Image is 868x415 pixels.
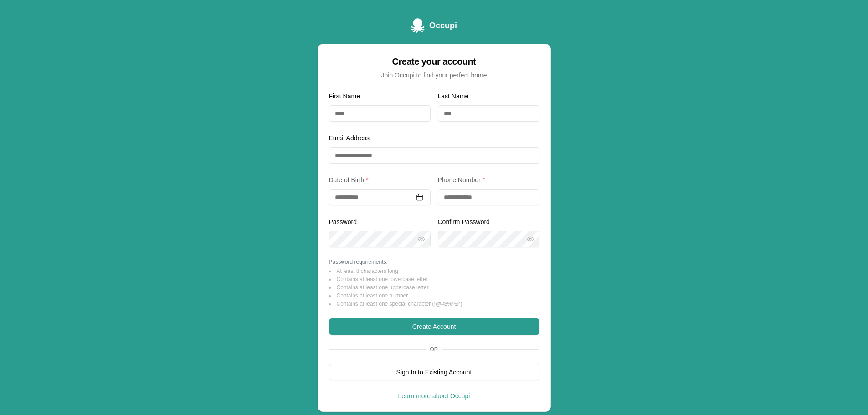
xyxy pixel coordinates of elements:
label: Last Name [438,92,469,100]
li: At least 8 characters long [329,267,539,275]
label: Date of Birth [329,176,369,184]
label: Email Address [329,134,370,142]
a: Learn more about Occupi [398,392,470,400]
button: Create Account [329,318,539,335]
a: Occupi [411,18,457,33]
label: Password [329,218,357,225]
li: Contains at least one lowercase letter [329,276,539,283]
li: Contains at least one number [329,292,539,299]
div: Join Occupi to find your perfect home [329,71,539,80]
span: Or [426,346,442,353]
label: First Name [329,92,360,100]
div: Create your account [329,55,539,68]
label: Phone Number [438,176,485,184]
span: Occupi [429,19,457,32]
p: Password requirements: [329,258,539,266]
label: Confirm Password [438,218,490,225]
li: Contains at least one special character (!@#$%^&*) [329,300,539,307]
li: Contains at least one uppercase letter [329,284,539,291]
button: Sign In to Existing Account [329,364,539,380]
